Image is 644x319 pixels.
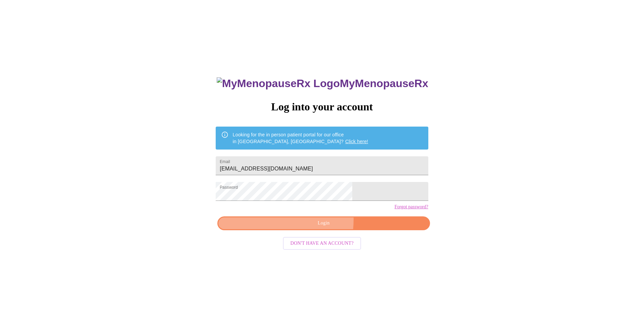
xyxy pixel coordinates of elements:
[233,129,368,148] div: Looking for the in person patient portal for our office in [GEOGRAPHIC_DATA], [GEOGRAPHIC_DATA]?
[217,77,340,90] img: MyMenopauseRx Logo
[290,239,354,248] span: Don't have an account?
[345,139,368,144] a: Click here!
[217,77,428,90] h3: MyMenopauseRx
[217,216,430,230] button: Login
[225,219,422,228] span: Login
[283,237,361,250] button: Don't have an account?
[216,101,428,113] h3: Log into your account
[395,204,428,210] a: Forgot password?
[281,240,363,245] a: Don't have an account?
